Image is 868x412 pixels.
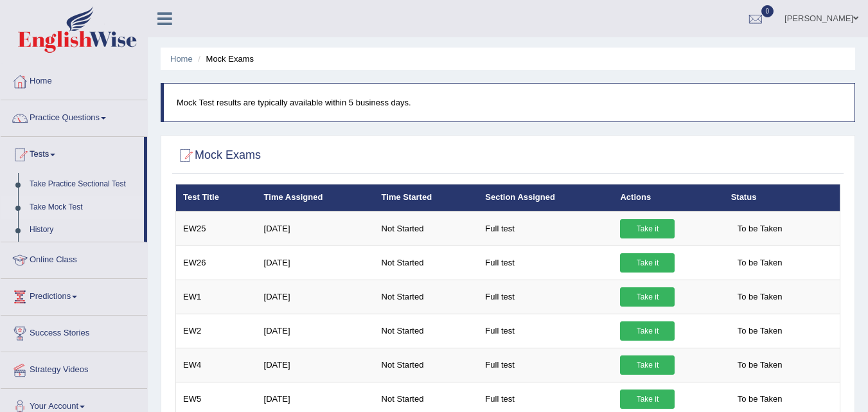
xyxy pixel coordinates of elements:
[761,5,774,17] span: 0
[176,280,257,314] td: EW1
[1,279,147,311] a: Predictions
[478,184,613,211] th: Section Assigned
[176,184,257,211] th: Test Title
[478,314,613,348] td: Full test
[478,280,613,314] td: Full test
[1,100,147,132] a: Practice Questions
[1,316,147,348] a: Success Stories
[176,348,257,382] td: EW4
[1,137,144,169] a: Tests
[731,253,789,273] span: To be Taken
[731,355,789,375] span: To be Taken
[176,246,257,280] td: EW26
[478,211,613,246] td: Full test
[620,219,675,238] a: Take it
[478,348,613,382] td: Full test
[195,53,254,65] li: Mock Exams
[375,184,479,211] th: Time Started
[620,253,675,273] a: Take it
[620,355,675,375] a: Take it
[257,314,375,348] td: [DATE]
[731,287,789,307] span: To be Taken
[375,280,479,314] td: Not Started
[176,314,257,348] td: EW2
[24,173,144,196] a: Take Practice Sectional Test
[176,211,257,246] td: EW25
[1,242,147,274] a: Online Class
[731,390,789,409] span: To be Taken
[170,54,193,64] a: Home
[257,348,375,382] td: [DATE]
[257,280,375,314] td: [DATE]
[177,96,842,109] p: Mock Test results are typically available within 5 business days.
[1,352,147,384] a: Strategy Videos
[620,390,675,409] a: Take it
[375,314,479,348] td: Not Started
[257,211,375,246] td: [DATE]
[375,348,479,382] td: Not Started
[257,246,375,280] td: [DATE]
[731,321,789,341] span: To be Taken
[257,184,375,211] th: Time Assigned
[375,211,479,246] td: Not Started
[620,287,675,307] a: Take it
[724,184,840,211] th: Status
[175,146,261,165] h2: Mock Exams
[613,184,723,211] th: Actions
[731,219,789,238] span: To be Taken
[24,219,144,242] a: History
[375,246,479,280] td: Not Started
[24,196,144,219] a: Take Mock Test
[478,246,613,280] td: Full test
[620,321,675,341] a: Take it
[1,64,147,96] a: Home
